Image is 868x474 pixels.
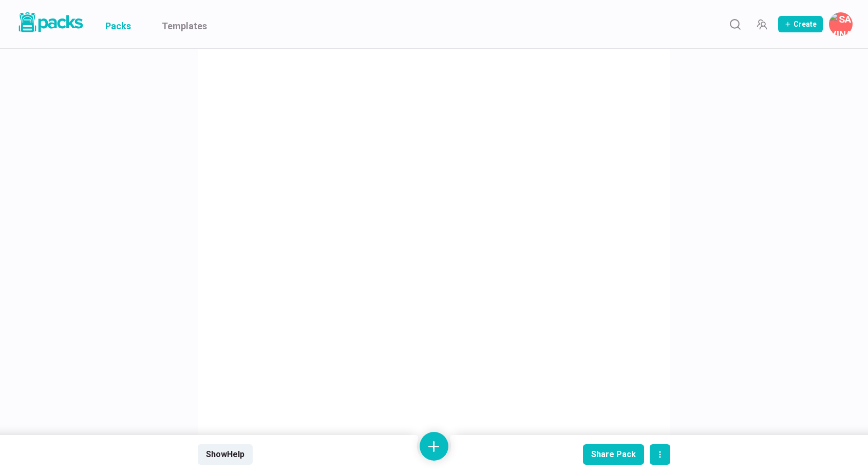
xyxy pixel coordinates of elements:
img: Packs logo [15,10,85,34]
button: actions [650,444,670,465]
div: Share Pack [591,449,636,459]
button: Savina Tilmann [829,12,853,36]
button: Search [725,14,745,34]
button: Create Pack [778,16,823,32]
button: ShowHelp [198,444,253,465]
button: Share Pack [583,444,644,465]
a: Packs logo [15,10,85,38]
button: Manage Team Invites [751,14,772,34]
